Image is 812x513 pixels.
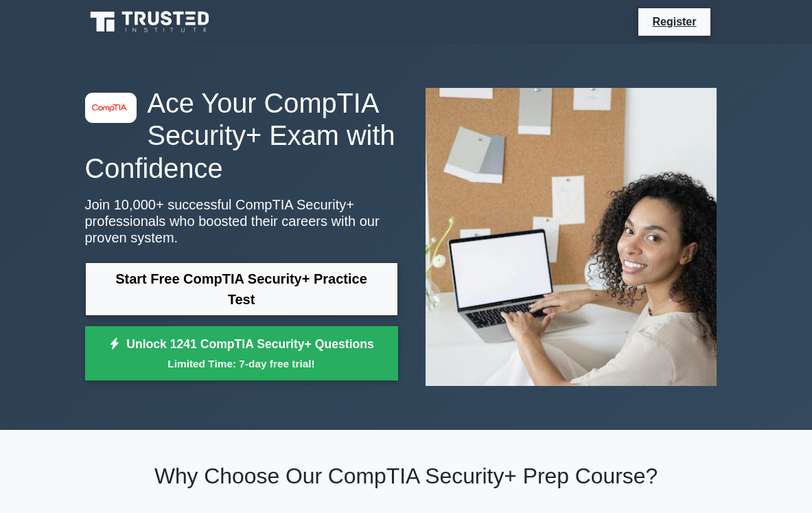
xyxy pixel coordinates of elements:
[85,262,398,316] a: Start Free CompTIA Security+ Practice Test
[85,463,728,489] h2: Why Choose Our CompTIA Security+ Prep Course?
[85,196,398,246] p: Join 10,000+ successful CompTIA Security+ professionals who boosted their careers with our proven...
[102,356,381,372] small: Limited Time: 7-day free trial!
[85,326,398,381] a: Unlock 1241 CompTIA Security+ QuestionsLimited Time: 7-day free trial!
[85,87,398,185] h1: Ace Your CompTIA Security+ Exam with Confidence
[644,13,704,30] a: Register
